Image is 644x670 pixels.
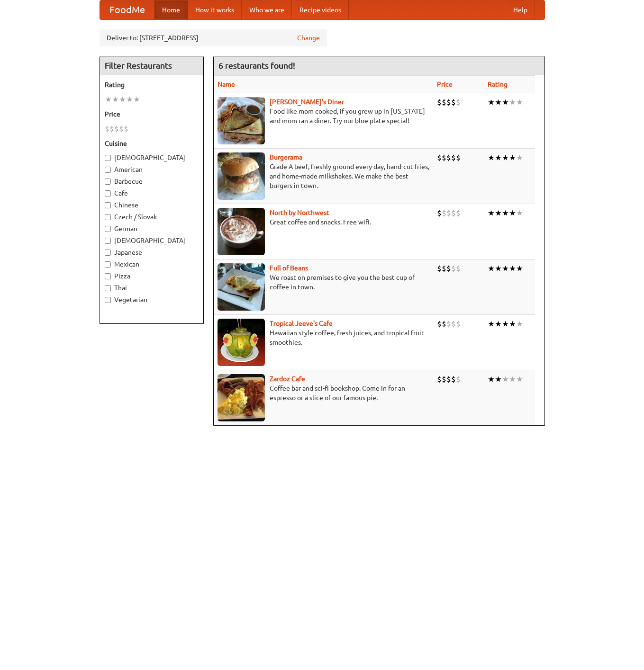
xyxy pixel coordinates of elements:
[516,208,523,218] li: ★
[105,155,111,161] input: [DEMOGRAPHIC_DATA]
[446,208,451,218] li: $
[442,152,446,163] li: $
[126,94,133,105] li: ★
[495,374,502,384] li: ★
[270,320,333,327] a: Tropical Jeeve's Cafe
[509,208,516,218] li: ★
[100,56,203,75] h4: Filter Restaurants
[105,80,199,89] h5: Rating
[437,208,442,218] li: $
[502,319,509,329] li: ★
[218,97,265,144] img: sallys.jpg
[451,152,456,163] li: $
[292,0,349,19] a: Recipe videos
[105,273,111,279] input: Pizza
[488,80,508,88] a: Rating
[133,94,140,105] li: ★
[451,374,456,384] li: $
[218,328,429,347] p: Hawaiian style coffee, fresh juices, and tropical fruit smoothies.
[124,124,128,134] li: $
[488,208,495,218] li: ★
[105,285,111,291] input: Thai
[509,152,516,163] li: ★
[105,94,112,105] li: ★
[105,190,111,197] input: Cafe
[451,208,456,218] li: $
[488,97,495,107] li: ★
[105,295,199,304] label: Vegetarian
[270,264,308,272] a: Full of Beans
[218,107,429,125] p: Food like mom cooked, if you grew up in [US_STATE] and mom ran a diner. Try our blue plate special!
[437,374,442,384] li: $
[105,188,199,198] label: Cafe
[446,152,451,163] li: $
[218,208,265,255] img: north.jpg
[516,319,523,329] li: ★
[446,97,451,107] li: $
[100,29,327,46] div: Deliver to: [STREET_ADDRESS]
[509,374,516,384] li: ★
[242,0,292,19] a: Who we are
[442,97,446,107] li: $
[105,250,111,256] input: Japanese
[437,319,442,329] li: $
[437,80,453,88] a: Price
[105,271,199,281] label: Pizza
[105,236,199,245] label: [DEMOGRAPHIC_DATA]
[218,384,429,402] p: Coffee bar and sci-fi bookshop. Come in for an espresso or a slice of our famous pie.
[495,97,502,107] li: ★
[456,374,461,384] li: $
[270,209,329,216] a: North by Northwest
[502,97,509,107] li: ★
[437,263,442,274] li: $
[495,152,502,163] li: ★
[105,167,111,173] input: American
[451,263,456,274] li: $
[105,124,109,134] li: $
[218,152,265,200] img: burgerama.jpg
[218,374,265,421] img: zardoz.jpg
[105,214,111,220] input: Czech / Slovak
[502,208,509,218] li: ★
[218,273,429,292] p: We roast on premises to give you the best cup of coffee in town.
[502,263,509,274] li: ★
[442,374,446,384] li: $
[154,0,188,19] a: Home
[270,375,305,383] b: Zardoz Cafe
[270,153,302,161] a: Burgerama
[188,0,242,19] a: How it works
[488,319,495,329] li: ★
[502,374,509,384] li: ★
[114,124,119,134] li: $
[105,165,199,174] label: American
[451,97,456,107] li: $
[105,179,111,185] input: Barbecue
[456,152,461,163] li: $
[456,319,461,329] li: $
[516,263,523,274] li: ★
[105,238,111,244] input: [DEMOGRAPHIC_DATA]
[218,80,235,88] a: Name
[495,208,502,218] li: ★
[105,261,111,268] input: Mexican
[509,319,516,329] li: ★
[446,263,451,274] li: $
[112,94,119,105] li: ★
[218,61,295,70] ng-pluralize: 6 restaurants found!
[100,0,154,19] a: FoodMe
[442,208,446,218] li: $
[270,98,344,106] a: [PERSON_NAME]'s Diner
[495,263,502,274] li: ★
[451,319,456,329] li: $
[119,124,124,134] li: $
[105,212,199,222] label: Czech / Slovak
[105,200,199,210] label: Chinese
[488,152,495,163] li: ★
[506,0,535,19] a: Help
[105,139,199,148] h5: Cuisine
[105,153,199,162] label: [DEMOGRAPHIC_DATA]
